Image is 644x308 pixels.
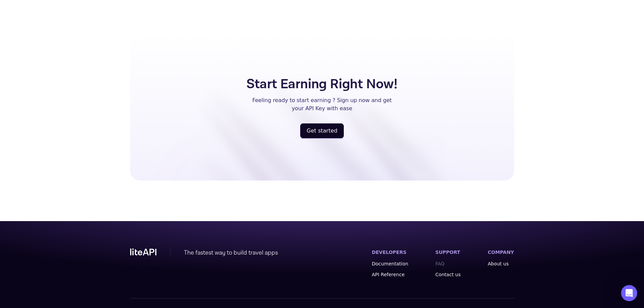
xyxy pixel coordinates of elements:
[488,250,514,255] label: COMPANY
[372,260,408,267] a: Documentation
[184,248,278,258] div: The fastest way to build travel apps
[252,96,391,113] p: Feeling ready to start earning ? Sign up now and get your API Key with ease
[300,123,344,138] button: Get started
[435,271,461,278] a: Contact us
[372,250,407,255] label: DEVELOPERS
[488,260,514,267] a: About us
[621,285,637,301] iframe: Intercom live chat
[372,271,408,278] a: API Reference
[300,123,344,138] a: register
[435,260,461,267] a: FAQ
[246,74,398,94] h5: Start Earning Right Now!
[435,250,460,255] label: SUPPORT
